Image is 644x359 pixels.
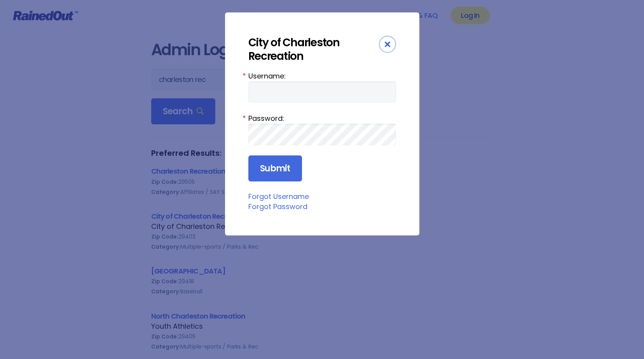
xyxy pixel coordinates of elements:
div: City of Charleston Recreation [248,36,379,63]
a: Forgot Username [248,192,309,201]
div: Close [379,36,396,53]
a: Forgot Password [248,202,307,211]
label: Username: [248,71,396,81]
label: Password: [248,113,396,124]
input: Submit [248,155,302,182]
